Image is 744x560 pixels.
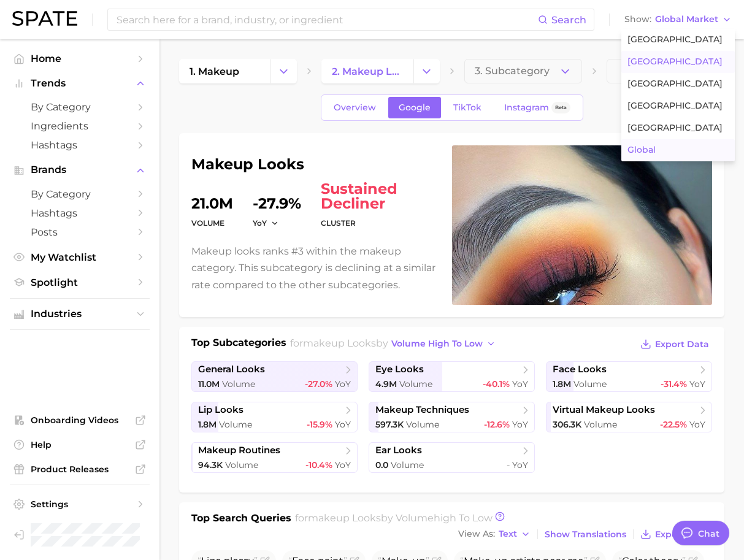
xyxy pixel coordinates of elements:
[624,16,651,23] span: Show
[545,529,626,540] span: Show Translations
[321,216,437,231] dt: cluster
[627,34,723,45] span: [GEOGRAPHIC_DATA]
[31,164,129,175] span: Brands
[191,361,358,392] a: general looks11.0m Volume-27.0% YoY
[10,248,150,267] a: My Watchlist
[555,102,567,113] span: Beta
[225,459,258,470] span: Volume
[198,419,217,430] span: 1.8m
[627,79,723,89] span: [GEOGRAPHIC_DATA]
[323,97,386,118] a: Overview
[253,182,301,211] dd: -27.9%
[198,459,223,470] span: 94.3k
[219,419,252,430] span: Volume
[10,305,150,323] button: Industries
[413,59,440,83] button: Change Category
[399,102,431,113] span: Google
[10,411,150,429] a: Onboarding Videos
[542,526,629,543] button: Show Translations
[253,218,267,228] span: YoY
[621,12,735,28] button: ShowGlobal Market
[391,459,424,470] span: Volume
[455,526,534,542] button: View AsText
[637,526,712,543] button: Export Data
[627,123,723,133] span: [GEOGRAPHIC_DATA]
[546,402,712,432] a: virtual makeup looks306.3k Volume-22.5% YoY
[191,402,358,432] a: lip looks1.8m Volume-15.9% YoY
[222,378,255,389] span: Volume
[305,459,332,470] span: -10.4%
[573,378,607,389] span: Volume
[553,364,607,375] span: face looks
[307,419,332,430] span: -15.9%
[191,157,437,172] h1: makeup looks
[627,101,723,111] span: [GEOGRAPHIC_DATA]
[10,49,150,68] a: Home
[191,243,437,293] p: Makeup looks ranks #3 within the makeup category. This subcategory is declining at a similar rate...
[627,56,723,67] span: [GEOGRAPHIC_DATA]
[689,378,705,389] span: YoY
[332,66,402,77] span: 2. makeup looks
[504,102,549,113] span: Instagram
[10,460,150,478] a: Product Releases
[375,364,424,375] span: eye looks
[31,277,129,288] span: Spotlight
[512,459,528,470] span: YoY
[31,439,129,450] span: Help
[10,273,150,292] a: Spotlight
[406,419,439,430] span: Volume
[303,337,376,349] span: makeup looks
[551,14,586,26] span: Search
[334,102,376,113] span: Overview
[295,511,493,526] h2: for by Volume
[198,404,244,416] span: lip looks
[31,309,129,320] span: Industries
[375,459,388,470] span: 0.0
[507,459,510,470] span: -
[305,378,332,389] span: -27.0%
[335,378,351,389] span: YoY
[10,74,150,93] button: Trends
[179,59,270,83] a: 1. makeup
[369,361,535,392] a: eye looks4.9m Volume-40.1% YoY
[191,511,291,526] h1: Top Search Queries
[655,339,709,350] span: Export Data
[375,445,422,456] span: ear looks
[512,378,528,389] span: YoY
[335,459,351,470] span: YoY
[31,226,129,238] span: Posts
[10,435,150,454] a: Help
[434,512,493,524] span: high to low
[10,495,150,513] a: Settings
[553,419,581,430] span: 306.3k
[10,185,150,204] a: by Category
[375,378,397,389] span: 4.9m
[191,336,286,354] h1: Top Subcategories
[375,419,404,430] span: 597.3k
[369,402,535,432] a: makeup techniques597.3k Volume-12.6% YoY
[484,419,510,430] span: -12.6%
[10,98,150,117] a: by Category
[10,520,150,550] a: Log out. Currently logged in as Pro User with e-mail spate.pro@test.test.
[270,59,297,83] button: Change Category
[399,378,432,389] span: Volume
[453,102,481,113] span: TikTok
[10,204,150,223] a: Hashtags
[31,139,129,151] span: Hashtags
[321,182,437,211] span: sustained decliner
[31,251,129,263] span: My Watchlist
[494,97,581,118] a: InstagramBeta
[375,404,469,416] span: makeup techniques
[655,16,718,23] span: Global Market
[10,223,150,242] a: Posts
[627,145,656,155] span: Global
[31,120,129,132] span: Ingredients
[31,101,129,113] span: by Category
[290,337,499,349] span: for by
[637,336,712,353] button: Export Data
[191,442,358,473] a: makeup routines94.3k Volume-10.4% YoY
[388,336,499,352] button: volume high to low
[584,419,617,430] span: Volume
[546,361,712,392] a: face looks1.8m Volume-31.4% YoY
[553,378,571,389] span: 1.8m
